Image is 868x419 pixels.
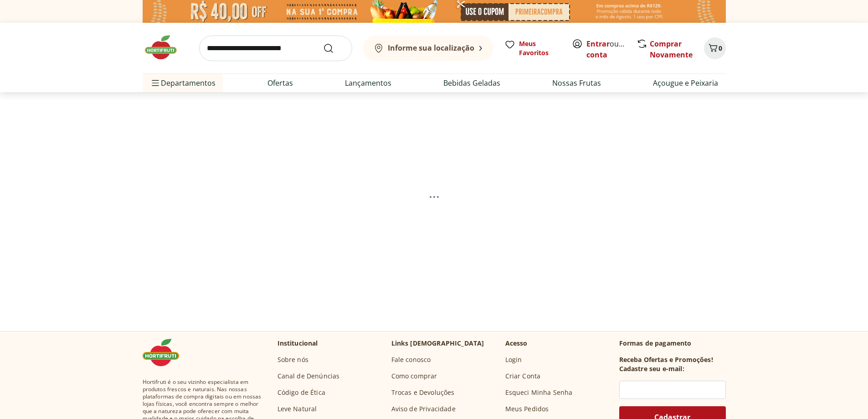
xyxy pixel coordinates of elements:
p: Acesso [505,339,528,348]
a: Nossas Frutas [552,78,601,88]
button: Informe sua localização [363,36,493,61]
a: Comprar Novamente [650,39,693,60]
a: Meus Favoritos [504,39,561,57]
a: Login [505,355,522,364]
span: Meus Favoritos [519,39,561,57]
img: Hortifruti [143,339,188,366]
span: 0 [719,44,722,52]
a: Açougue e Peixaria [653,78,718,88]
a: Esqueci Minha Senha [505,388,573,397]
a: Ofertas [267,78,293,88]
p: Links [DEMOGRAPHIC_DATA] [391,339,484,348]
a: Criar Conta [505,372,541,381]
a: Como comprar [391,372,437,381]
span: ou [586,38,627,60]
b: Informe sua localização [388,43,474,53]
a: Leve Natural [277,404,317,414]
a: Meus Pedidos [505,404,549,414]
p: Formas de pagamento [619,339,726,348]
a: Trocas e Devoluções [391,388,455,397]
h3: Cadastre seu e-mail: [619,364,684,373]
a: Fale conosco [391,355,431,364]
a: Bebidas Geladas [443,78,500,88]
a: Criar conta [586,39,637,60]
span: Departamentos [150,72,216,94]
a: Aviso de Privacidade [391,404,456,414]
a: Lançamentos [345,78,391,88]
a: Canal de Denúncias [277,372,340,381]
h3: Receba Ofertas e Promoções! [619,355,713,364]
button: Carrinho [704,37,726,59]
a: Código de Ética [277,388,325,397]
a: Sobre nós [277,355,308,364]
p: Institucional [277,339,318,348]
a: Entrar [586,39,610,49]
img: Hortifruti [143,34,188,61]
button: Menu [150,72,161,94]
input: search [199,36,352,61]
button: Submit Search [323,43,345,54]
